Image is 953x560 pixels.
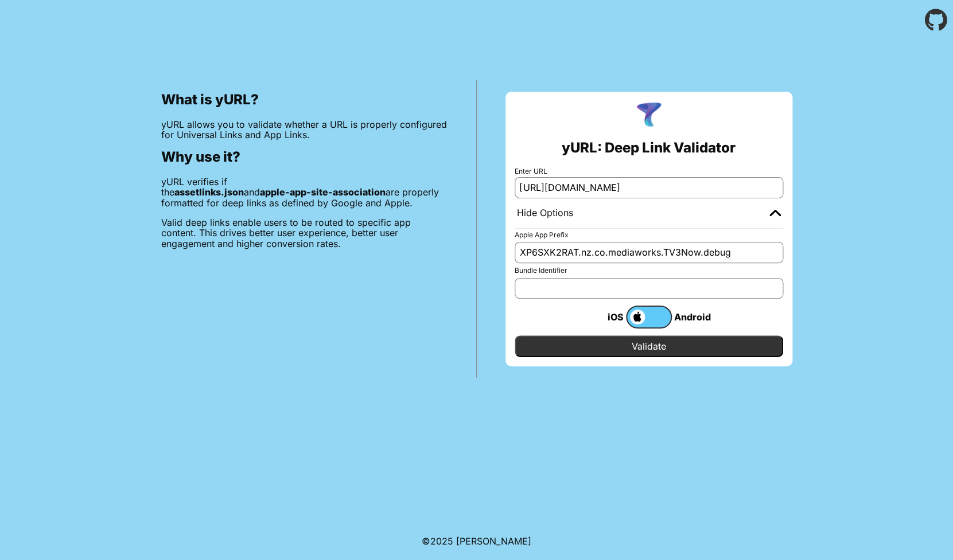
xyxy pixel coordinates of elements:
p: yURL allows you to validate whether a URL is properly configured for Universal Links and App Links. [161,119,448,140]
p: yURL verifies if the and are properly formatted for deep links as defined by Google and Apple. [161,177,448,208]
img: chevron [769,209,781,216]
div: Hide Options [517,207,573,219]
h2: yURL: Deep Link Validator [562,140,736,156]
label: Apple App Prefix [515,231,783,239]
label: Enter URL [515,167,783,175]
span: 2025 [430,535,453,547]
h2: Why use it? [161,149,448,165]
input: e.g. https://app.chayev.com/xyx [515,177,783,198]
div: Android [672,310,718,324]
img: yURL Logo [634,101,664,131]
footer: © [422,522,531,560]
h2: What is yURL? [161,92,448,108]
a: Michael Ibragimchayev's Personal Site [456,535,531,547]
label: Bundle Identifier [515,267,783,275]
b: apple-app-site-association [260,186,386,198]
input: Validate [515,335,783,357]
b: assetlinks.json [174,186,244,198]
div: iOS [580,310,626,324]
p: Valid deep links enable users to be routed to specific app content. This drives better user exper... [161,217,448,249]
